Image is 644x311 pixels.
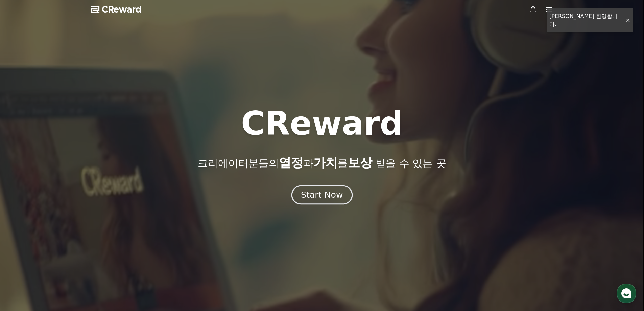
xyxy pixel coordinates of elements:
a: 설정 [87,215,130,231]
span: 열정 [279,156,303,170]
div: Start Now [301,189,343,201]
span: 홈 [21,225,25,230]
a: 홈 [2,215,45,231]
a: CReward [91,4,142,15]
span: 설정 [104,225,113,230]
a: 대화 [45,215,87,231]
span: CReward [102,4,142,15]
span: 가치 [313,156,338,170]
span: 보상 [348,156,372,170]
span: 대화 [62,225,70,230]
p: 크리에이터분들의 과 를 받을 수 있는 곳 [198,156,446,170]
a: Start Now [293,193,351,199]
h1: CReward [241,107,403,140]
button: Start Now [291,185,353,204]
